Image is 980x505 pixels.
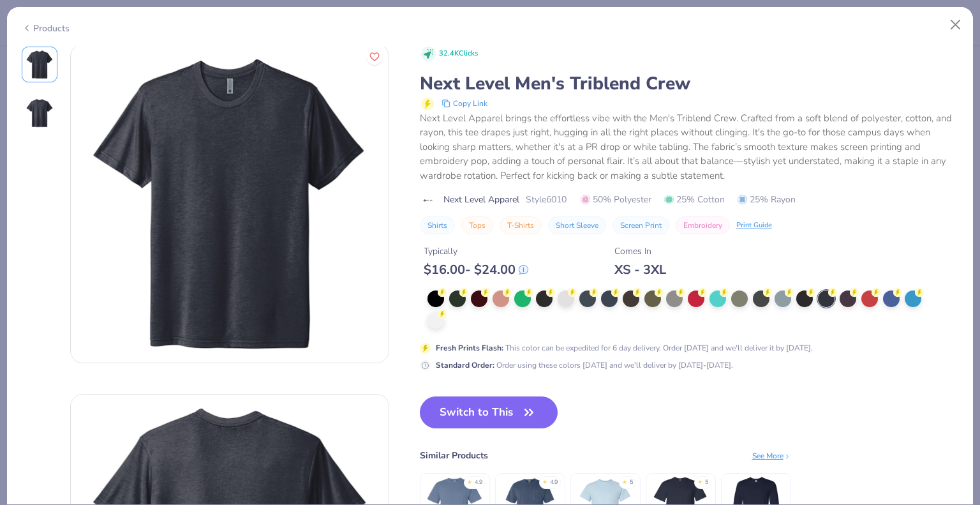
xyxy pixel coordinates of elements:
span: Style 6010 [526,193,567,206]
span: 25% Rayon [738,193,796,206]
img: Front [71,45,389,363]
strong: Fresh Prints Flash : [436,343,503,353]
button: T-Shirts [500,216,542,234]
button: Like [366,49,383,65]
div: 5 [705,478,708,487]
button: Close [944,13,968,37]
div: ★ [697,478,702,483]
div: See More [752,450,791,462]
strong: Standard Order : [436,360,494,370]
div: ★ [622,478,627,483]
img: brand logo [420,195,437,206]
div: Print Guide [736,220,772,231]
button: Short Sleeve [548,216,606,234]
button: Embroidery [676,216,730,234]
img: Front [24,49,55,80]
div: 4.9 [475,478,482,487]
div: 4.9 [550,478,558,487]
div: $ 16.00 - $ 24.00 [424,262,528,278]
div: Order using these colors [DATE] and we'll deliver by [DATE]-[DATE]. [436,359,733,371]
button: Shirts [420,216,455,234]
div: Next Level Apparel brings the effortless vibe with the Men's Triblend Crew. Crafted from a soft b... [420,111,959,183]
div: Comes In [614,245,666,258]
div: Next Level Men's Triblend Crew [420,72,959,96]
button: copy to clipboard [438,96,491,111]
div: Similar Products [420,449,488,462]
span: Next Level Apparel [443,193,519,206]
img: Back [24,98,55,128]
div: XS - 3XL [614,262,666,278]
span: 25% Cotton [664,193,725,206]
div: Typically [424,245,528,258]
button: Screen Print [612,216,669,234]
div: This color can be expedited for 6 day delivery. Order [DATE] and we'll deliver it by [DATE]. [436,342,813,354]
button: Tops [461,216,493,234]
div: ★ [542,478,547,483]
button: Switch to This [420,396,558,428]
div: 5 [630,478,633,487]
span: 50% Polyester [581,193,651,206]
div: ★ [467,478,472,483]
span: 32.4K Clicks [439,49,478,59]
div: Products [22,22,70,35]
